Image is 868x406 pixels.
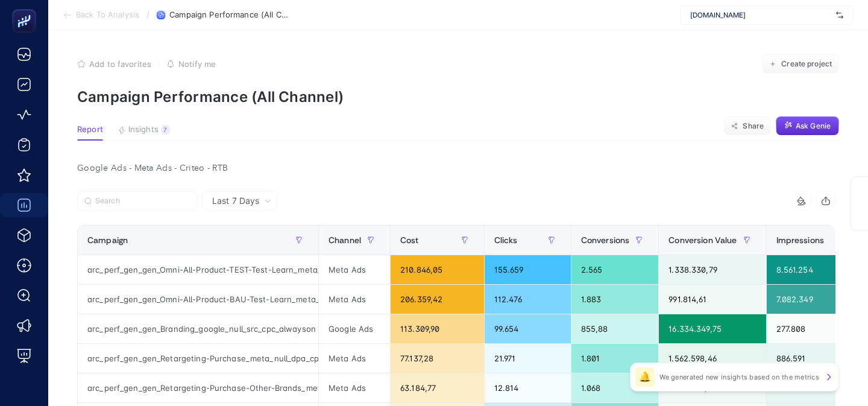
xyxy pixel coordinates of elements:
[659,372,819,382] p: We generated new insights based on the metrics
[146,10,149,19] span: /
[659,344,766,373] div: 1.562.598,46
[571,373,659,402] div: 1.068
[95,197,190,206] input: Search
[391,255,484,284] div: 210.846,05
[78,255,318,284] div: arc_perf_gen_gen_Omni-All-Product-TEST-Test-Learn_meta_null_dpa_cpa_alwayson
[485,285,571,314] div: 112.476
[485,344,571,373] div: 21.971
[128,125,159,135] span: Insights
[212,195,259,207] span: Last 7 Days
[169,10,290,20] span: Campaign Performance (All Channel)
[485,373,571,402] div: 12.814
[400,235,419,245] span: Cost
[87,235,128,245] span: Campaign
[89,59,151,69] span: Add to favorites
[77,125,103,135] span: Report
[571,314,659,343] div: 855,88
[659,285,766,314] div: 991.814,61
[767,255,864,284] div: 8.561.254
[762,54,839,74] button: Create project
[78,314,318,343] div: arc_perf_gen_gen_Branding_google_null_src_cpc_alwayson
[78,373,318,402] div: arc_perf_gen_gen_Retargeting-Purchase-Other-Brands_meta_null_dpa_cpa_alwayson
[329,235,361,245] span: Channel
[391,285,484,314] div: 206.359,42
[767,285,864,314] div: 7.082.349
[571,255,659,284] div: 2.565
[776,235,825,245] span: Impressions
[319,314,390,343] div: Google Ads
[635,367,655,387] div: 🔔
[77,88,839,106] p: Campaign Performance (All Channel)
[319,373,390,402] div: Meta Ads
[767,314,864,343] div: 277.808
[178,59,216,69] span: Notify me
[581,235,630,245] span: Conversions
[485,314,571,343] div: 99.654
[494,235,518,245] span: Clicks
[485,255,571,284] div: 155.659
[76,10,139,20] span: Back To Analysis
[78,344,318,373] div: arc_perf_gen_gen_Retargeting-Purchase_meta_null_dpa_cpa_alwayson
[776,116,839,136] button: Ask Genie
[391,373,484,402] div: 63.184,77
[571,285,659,314] div: 1.883
[68,160,845,177] div: Google Ads - Meta Ads - Criteo - RTB
[781,59,832,69] span: Create project
[166,59,216,69] button: Notify me
[571,344,659,373] div: 1.801
[319,255,390,284] div: Meta Ads
[690,10,831,20] span: [DOMAIN_NAME]
[796,121,831,131] span: Ask Genie
[659,255,766,284] div: 1.338.330,79
[668,235,737,245] span: Conversion Value
[767,344,864,373] div: 886.591
[319,285,390,314] div: Meta Ads
[391,344,484,373] div: 77.137,28
[77,59,151,69] button: Add to favorites
[319,344,390,373] div: Meta Ads
[161,125,170,135] div: 7
[836,9,843,21] img: svg%3e
[743,121,764,131] span: Share
[78,285,318,314] div: arc_perf_gen_gen_Omni-All-Product-BAU-Test-Learn_meta_null_dpa_cpa_alwayson
[391,314,484,343] div: 113.309,90
[724,116,771,136] button: Share
[659,314,766,343] div: 16.334.349,75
